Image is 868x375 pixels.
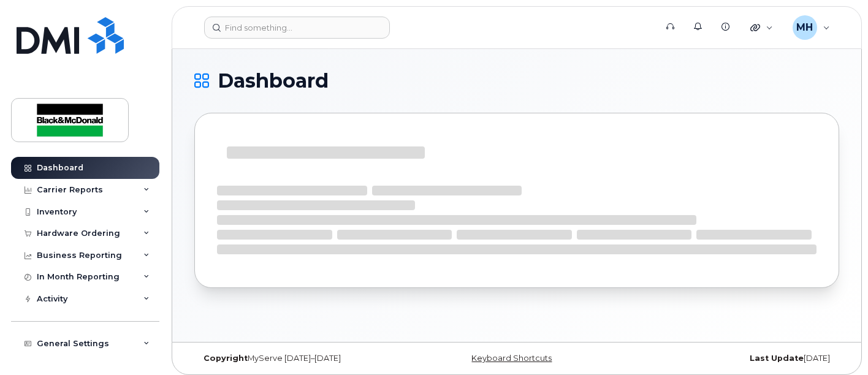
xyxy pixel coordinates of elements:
[218,72,329,90] span: Dashboard
[204,354,248,363] strong: Copyright
[624,354,839,363] div: [DATE]
[750,354,804,363] strong: Last Update
[194,354,409,363] div: MyServe [DATE]–[DATE]
[471,354,552,363] a: Keyboard Shortcuts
